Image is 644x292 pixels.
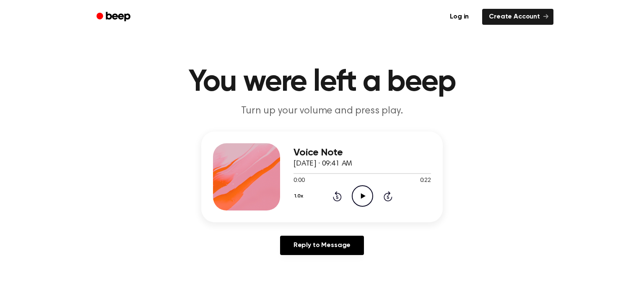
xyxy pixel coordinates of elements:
h3: Voice Note [293,147,431,158]
a: Reply to Message [280,236,364,255]
a: Log in [441,7,477,26]
span: [DATE] · 09:41 AM [293,160,352,168]
h1: You were left a beep [107,67,537,97]
span: 0:00 [293,176,304,185]
span: 0:22 [420,176,431,185]
a: Create Account [482,9,553,25]
button: 1.0x [293,189,306,203]
a: Beep [91,9,138,25]
p: Turn up your volume and press play. [161,104,483,118]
